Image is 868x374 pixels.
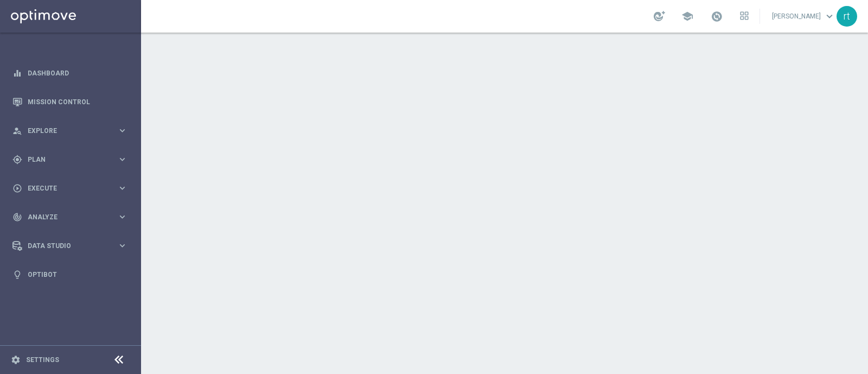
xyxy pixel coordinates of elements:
div: Dashboard [12,59,127,87]
button: person_search Explore keyboard_arrow_right [12,126,128,135]
span: school [681,10,693,22]
a: Dashboard [28,59,127,87]
a: Settings [26,357,59,363]
span: Data Studio [28,243,117,249]
div: Plan [12,155,117,164]
button: Mission Control [12,98,128,106]
a: Optibot [28,260,127,289]
i: lightbulb [12,270,22,280]
i: play_circle_outline [12,183,22,193]
div: rt [837,6,857,27]
i: keyboard_arrow_right [117,240,127,251]
div: Execute [12,183,117,193]
i: gps_fixed [12,155,22,164]
div: Mission Control [12,87,127,116]
button: track_changes Analyze keyboard_arrow_right [12,213,128,221]
div: Optibot [12,260,127,289]
i: settings [11,355,21,365]
i: person_search [12,126,22,136]
button: equalizer Dashboard [12,69,128,78]
button: gps_fixed Plan keyboard_arrow_right [12,155,128,164]
div: Data Studio [12,241,117,251]
button: lightbulb Optibot [12,270,128,279]
i: equalizer [12,68,22,78]
button: play_circle_outline Execute keyboard_arrow_right [12,184,128,193]
i: keyboard_arrow_right [117,183,127,193]
i: keyboard_arrow_right [117,154,127,164]
i: keyboard_arrow_right [117,125,127,136]
i: track_changes [12,212,22,222]
button: Data Studio keyboard_arrow_right [12,242,128,250]
i: keyboard_arrow_right [117,212,127,222]
span: Execute [28,185,117,192]
span: Explore [28,128,117,134]
div: Analyze [12,212,117,222]
span: Analyze [28,214,117,220]
a: [PERSON_NAME]keyboard_arrow_down [771,8,837,24]
span: keyboard_arrow_down [824,10,835,22]
div: Explore [12,126,117,136]
span: Plan [28,156,117,163]
a: Mission Control [28,87,127,116]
